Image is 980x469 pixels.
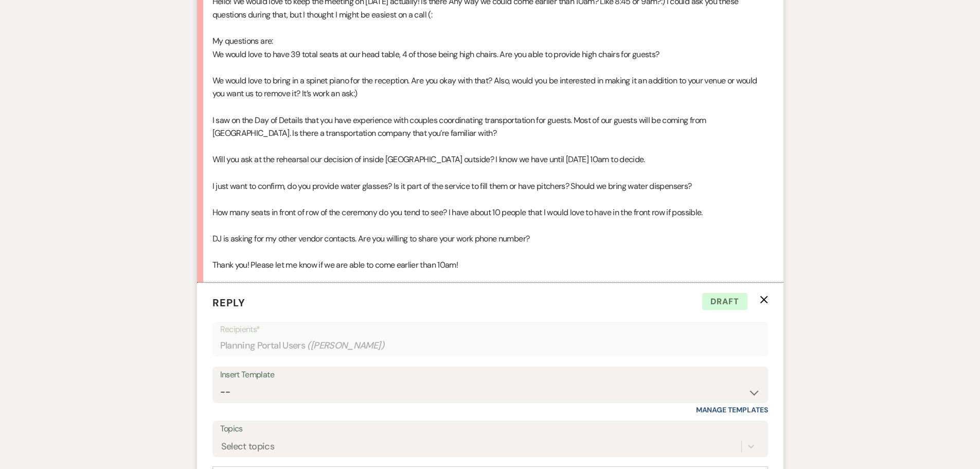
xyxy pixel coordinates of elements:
span: ( [PERSON_NAME] ) [307,339,384,353]
span: I saw on the Day of Details that you have experience with couples coordinating transportation for... [212,115,706,139]
span: Will you ask at the rehearsal our decision of inside [GEOGRAPHIC_DATA] outside? I know we have un... [212,154,645,165]
span: Reply [212,296,245,309]
p: Thank you! Please let me know if we are able to come earlier than 10am! [212,258,768,272]
span: I just want to confirm, do you provide water glasses? Is it part of the service to fill them or h... [212,181,692,192]
div: Select topics [221,440,275,454]
span: My questions are: [212,36,273,46]
div: Planning Portal Users [220,336,760,356]
span: Draft [702,293,747,310]
p: Recipients* [220,323,760,336]
div: Insert Template [220,368,760,383]
label: Topics [220,422,760,437]
span: We would love to bring in a spinet piano for the reception. Are you okay with that? Also, would y... [212,75,757,99]
p: DJ is asking for my other vendor contacts. Are you willing to share your work phone number? [212,232,768,246]
a: Manage Templates [696,405,768,414]
span: We would love to have 39 total seats at our head table, 4 of those being high chairs. Are you abl... [212,49,660,60]
span: How many seats in front of row of the ceremony do you tend to see? I have about 10 people that I ... [212,207,703,218]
